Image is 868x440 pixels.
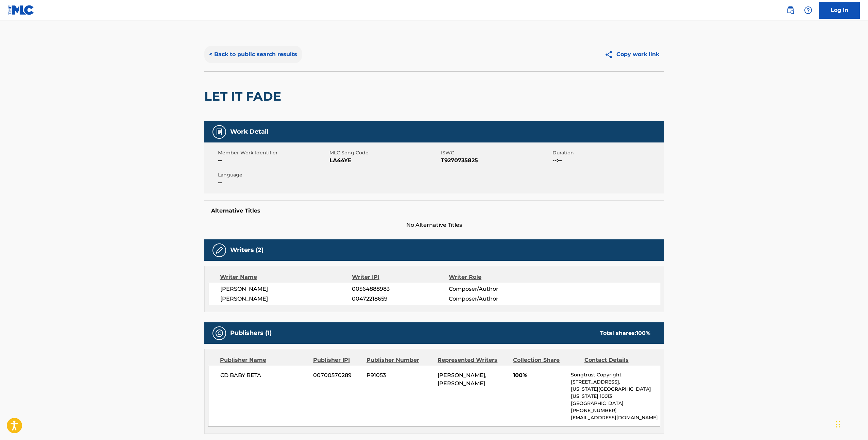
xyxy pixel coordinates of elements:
img: Work Detail [215,128,223,136]
p: [EMAIL_ADDRESS][DOMAIN_NAME] [571,414,660,421]
span: LA44YE [329,156,439,165]
iframe: Chat Widget [834,407,868,440]
div: Writer Role [449,273,537,281]
span: Member Work Identifier [218,149,328,156]
span: [PERSON_NAME], [PERSON_NAME] [438,372,487,387]
span: CD BABY BETA [220,371,308,379]
h5: Publishers (1) [230,329,272,337]
div: Total shares: [600,329,650,337]
p: [US_STATE][GEOGRAPHIC_DATA][US_STATE] 10013 [571,386,660,400]
p: [PHONE_NUMBER] [571,407,660,414]
a: Log In [819,2,860,19]
span: Composer/Author [449,295,537,303]
p: [GEOGRAPHIC_DATA] [571,400,660,407]
span: 00564888983 [352,285,448,293]
span: -- [218,179,328,187]
span: 00472218659 [352,295,448,303]
div: Contact Details [584,356,650,364]
div: Publisher Number [367,356,432,364]
span: Language [218,171,328,179]
img: help [804,6,812,14]
img: MLC Logo [8,5,34,15]
div: Help [801,3,815,17]
span: MLC Song Code [329,149,439,156]
span: T9270735825 [441,156,551,165]
span: Duration [552,149,662,156]
span: [PERSON_NAME] [220,285,352,293]
div: Publisher IPI [313,356,361,364]
span: 00700570289 [313,371,361,379]
img: search [786,6,795,14]
span: --:-- [552,156,662,165]
img: Publishers [215,329,223,337]
h2: LET IT FADE [204,89,285,104]
a: Public Search [784,3,797,17]
span: [PERSON_NAME] [220,295,352,303]
h5: Writers (2) [230,246,263,254]
button: Copy work link [600,46,664,63]
h5: Work Detail [230,128,268,136]
span: P91053 [367,371,432,379]
button: < Back to public search results [204,46,302,63]
p: [STREET_ADDRESS], [571,378,660,386]
img: Copy work link [605,50,616,59]
div: Publisher Name [220,356,308,364]
span: 100% [513,371,566,379]
div: Drag [836,414,840,435]
span: 100 % [636,330,650,336]
p: Songtrust Copyright [571,371,660,378]
span: Composer/Author [449,285,537,293]
div: Writer Name [220,273,352,281]
div: Collection Share [513,356,579,364]
h5: Alternative Titles [211,207,657,214]
span: -- [218,156,328,165]
div: Writer IPI [352,273,449,281]
img: Writers [215,246,223,254]
span: No Alternative Titles [204,221,664,229]
div: Represented Writers [438,356,508,364]
span: ISWC [441,149,551,156]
